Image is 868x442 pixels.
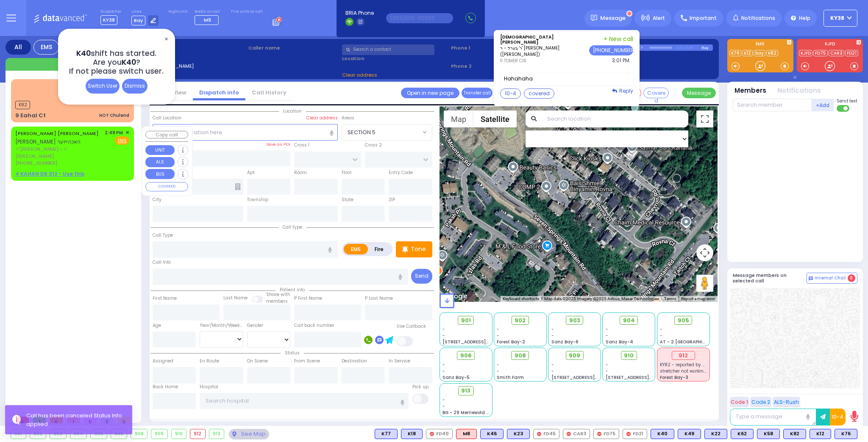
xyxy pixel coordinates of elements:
[660,326,662,332] span: -
[193,88,245,97] a: Dispatch info
[345,9,374,17] span: BRIA Phone
[125,129,129,136] span: ✕
[15,160,57,166] span: [PHONE_NUMBER]
[389,358,410,365] label: In Service
[678,429,701,439] div: BLS
[461,316,471,325] span: 901
[442,332,445,339] span: -
[131,429,147,439] div: 908
[537,432,541,436] img: red-radio-icon.svg
[835,429,857,439] div: K76
[33,40,59,55] div: EMS
[606,339,633,345] span: Sanz Bay-4
[190,429,205,439] div: 912
[729,50,741,56] a: K76
[569,316,580,325] span: 903
[86,79,120,94] div: Switch User
[122,57,136,67] span: K40
[810,429,831,439] div: K12
[145,145,175,155] button: UNIT
[551,362,554,368] span: -
[294,142,309,149] label: Cross 1
[727,42,793,48] label: EMS
[426,429,453,439] div: FD40
[682,88,716,98] button: Message
[397,323,426,330] label: Use Callback
[660,374,688,381] span: Forest Bay-3
[608,55,633,66] button: 3:01 PM
[606,374,686,381] span: [STREET_ADDRESS][PERSON_NAME]
[606,362,608,368] span: -
[593,429,619,439] div: FD75
[678,316,689,325] span: 905
[76,48,91,58] span: K40
[731,429,754,439] div: K62
[591,15,597,21] img: message.svg
[294,295,322,302] label: P First Name
[783,429,806,439] div: BLS
[799,14,810,22] span: Help
[690,14,717,22] span: Important
[754,50,765,56] a: bay
[118,138,127,144] u: EMS
[105,130,123,136] span: 2:49 PM
[163,34,170,44] span: ✕
[15,101,30,109] span: K82
[563,429,590,439] div: CAR3
[100,9,122,14] label: Dispatcher
[248,44,339,52] label: Caller name
[145,157,175,167] button: ALS
[442,403,445,409] span: -
[306,115,338,122] label: Clear address
[442,291,470,302] a: Open this area in Google Maps (opens a new window)
[757,429,780,439] div: BLS
[730,397,749,407] button: Code 1
[342,115,354,122] label: Areas
[750,397,771,407] button: Code 2
[411,245,426,254] p: Tone
[551,368,554,374] span: -
[600,14,626,22] span: Message
[515,316,526,325] span: 902
[461,387,470,395] span: 913
[442,368,445,374] span: -
[497,368,499,374] span: -
[497,374,524,381] span: Smith Farm
[235,183,241,190] span: Other building occupants
[704,429,727,439] div: K22
[660,368,726,374] span: stretcher not working properly
[773,397,800,407] button: ALS-Rush
[783,429,806,439] div: K82
[442,326,445,332] span: -
[829,50,844,56] a: CAR3
[200,384,218,390] label: Hospital
[442,374,470,381] span: Sanz Bay-5
[342,124,420,140] span: SECTION 5
[342,196,353,203] label: State
[153,124,338,140] input: Search location here
[797,42,863,48] label: KJFD
[497,326,499,332] span: -
[145,131,188,139] button: Copy call
[412,384,428,390] label: Pick up
[342,169,352,176] label: Floor
[542,110,688,127] input: Search location
[515,351,526,360] span: 908
[401,88,459,98] a: Open in new page
[696,244,713,261] button: Map camera controls
[660,362,712,368] span: KY82 - reported by KY83
[696,110,713,127] button: Toggle fullscreen view
[551,339,579,345] span: Sanz Bay-6
[365,142,382,149] label: Cross 2
[100,15,117,25] span: KY38
[365,295,393,302] label: P Last Name
[342,44,434,55] input: Search a contact
[153,384,178,390] label: Back Home
[731,429,754,439] div: BLS
[810,429,831,439] div: BLS
[145,169,175,179] button: BUS
[195,9,221,14] label: Medic on call
[507,429,530,439] div: K23
[401,429,423,439] div: K18
[524,88,554,99] button: covered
